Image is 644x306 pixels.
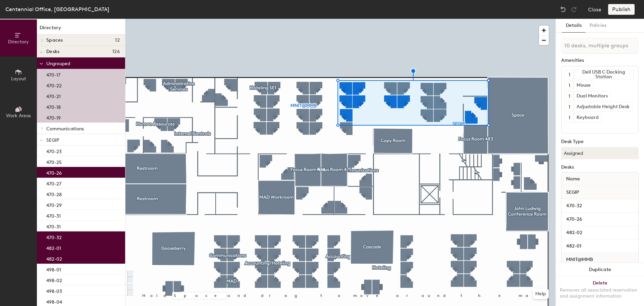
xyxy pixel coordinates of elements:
p: 470-27 [46,179,61,187]
p: 470-23 [46,147,62,155]
p: 470-29 [46,201,62,208]
div: Dual Monitors [574,92,610,100]
input: Unnamed desk [563,228,637,237]
span: 1 [569,71,570,78]
p: 470-28 [46,190,62,198]
p: 498-04 [46,297,62,305]
span: Communications [46,126,84,132]
button: 1 [565,92,574,100]
button: DeleteRemoves all associated reservation and assignment information [556,276,644,306]
p: 498-03 [46,287,62,294]
span: 12 [115,38,120,43]
div: Centennial Office, [GEOGRAPHIC_DATA] [5,5,109,13]
input: Unnamed desk [563,201,637,211]
div: Mouse [574,81,593,90]
button: Help [533,289,549,299]
span: Directory [8,39,29,45]
div: Keyboard [574,113,601,122]
p: 470-25 [46,158,62,165]
img: Redo [571,6,577,13]
p: 470-18 [46,102,61,110]
div: Desk Type [561,139,639,144]
span: 1 [569,103,570,111]
button: 1 [565,102,574,111]
p: 470-19 [46,113,61,121]
p: 470-17 [46,70,60,78]
button: Assigned [561,147,639,159]
p: 482-02 [46,254,62,262]
span: SEGIP [46,137,59,143]
p: 482-01 [46,244,61,251]
p: 498-01 [46,265,61,273]
p: 470-22 [46,81,62,89]
span: 1 [569,114,570,121]
span: 1 [569,93,570,100]
button: 1 [565,70,574,79]
button: Close [588,4,601,15]
p: 470-31 [46,222,61,230]
span: 1 [569,82,570,89]
span: MNIT@MMB [563,254,596,266]
div: Removes all associated reservation and assignment information [560,287,640,299]
img: Undo [560,6,567,13]
input: Unnamed desk [563,215,637,224]
p: 498-02 [46,276,62,283]
span: SEGIP [563,186,582,199]
span: Layout [11,76,26,82]
p: 470-21 [46,92,61,99]
span: Spaces [46,38,63,43]
button: 1 [565,113,574,122]
span: 126 [112,49,120,54]
span: Work Areas [6,113,31,119]
span: Ungrouped [46,61,70,67]
div: Dell USB C Docking Station [574,70,634,79]
h1: Directory [37,24,125,35]
span: Name [563,173,583,185]
button: Details [562,19,586,33]
div: Desks [561,165,574,170]
button: 1 [565,81,574,90]
button: Duplicate [556,263,644,276]
div: Adjustable Height Desk [574,102,632,111]
p: 470-26 [46,168,62,176]
p: 470-32 [46,233,62,241]
p: 470-31 [46,211,61,219]
button: Policies [586,19,610,33]
span: Desks [46,49,59,54]
div: Amenities [561,58,639,63]
input: Unnamed desk [563,242,637,251]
